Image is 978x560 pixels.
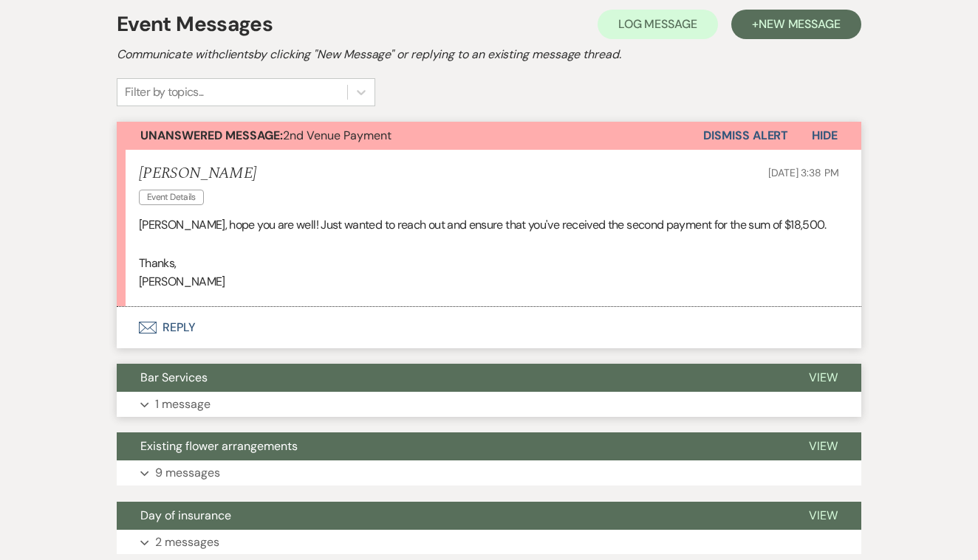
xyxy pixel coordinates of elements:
[125,83,204,101] div: Filter by topics...
[117,530,861,555] button: 2 messages
[140,370,208,385] span: Bar Services
[785,364,861,392] button: View
[618,16,697,32] span: Log Message
[155,533,219,552] p: 2 messages
[140,128,391,143] span: 2nd Venue Payment
[139,272,839,291] p: [PERSON_NAME]
[785,502,861,530] button: View
[117,502,785,530] button: Day of insurance
[117,432,785,460] button: Existing flower arrangements
[809,508,838,523] span: View
[703,122,788,150] button: Dismiss Alert
[731,10,861,39] button: +New Message
[139,215,839,235] p: [PERSON_NAME], hope you are well! Just wanted to reach out and ensure that you've received the se...
[117,9,273,40] h1: Event Messages
[598,10,718,39] button: Log Message
[785,432,861,460] button: View
[809,370,838,385] span: View
[117,392,861,417] button: 1 message
[139,165,256,183] h5: [PERSON_NAME]
[117,46,861,63] h2: Communicate with clients by clicking "New Message" or replying to an existing message thread.
[139,190,204,205] span: Event Details
[139,254,839,273] p: Thanks,
[117,364,785,392] button: Bar Services
[155,463,220,483] p: 9 messages
[140,438,298,454] span: Existing flower arrangements
[759,16,841,32] span: New Message
[788,122,861,150] button: Hide
[140,128,283,143] strong: Unanswered Message:
[140,508,231,523] span: Day of insurance
[809,438,838,454] span: View
[117,122,703,150] button: Unanswered Message:2nd Venue Payment
[117,460,861,485] button: 9 messages
[812,128,838,143] span: Hide
[117,307,861,348] button: Reply
[768,166,839,179] span: [DATE] 3:38 PM
[155,395,211,414] p: 1 message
